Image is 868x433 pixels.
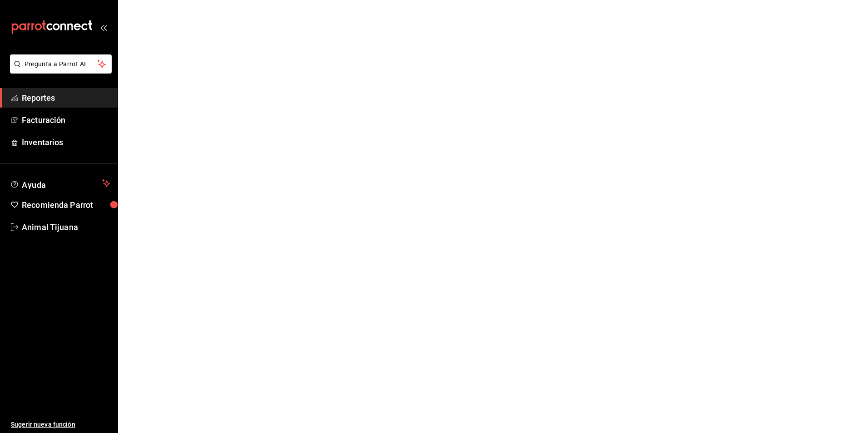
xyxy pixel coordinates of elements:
[22,178,99,189] span: Ayuda
[10,54,112,74] button: Pregunta a Parrot AI
[22,221,110,233] span: Animal Tijuana
[22,199,110,211] span: Recomienda Parrot
[6,66,112,75] a: Pregunta a Parrot AI
[22,92,110,104] span: Reportes
[11,420,110,429] span: Sugerir nueva función
[22,114,110,126] span: Facturación
[22,136,110,148] span: Inventarios
[25,59,98,69] span: Pregunta a Parrot AI
[100,24,107,31] button: open_drawer_menu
